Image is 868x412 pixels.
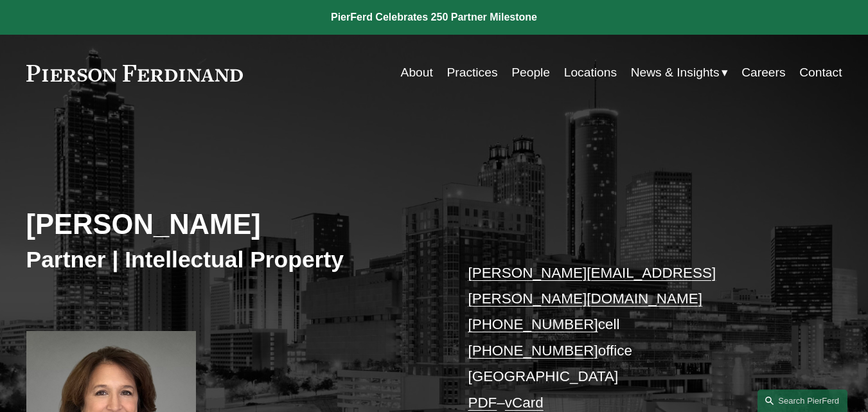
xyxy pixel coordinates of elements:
[741,60,785,85] a: Careers
[26,208,434,242] h2: [PERSON_NAME]
[401,60,433,85] a: About
[505,395,544,411] a: vCard
[468,316,598,332] a: [PHONE_NUMBER]
[468,265,716,307] a: [PERSON_NAME][EMAIL_ADDRESS][PERSON_NAME][DOMAIN_NAME]
[564,60,617,85] a: Locations
[468,395,497,411] a: PDF
[447,60,497,85] a: Practices
[26,246,434,274] h3: Partner | Intellectual Property
[631,60,728,85] a: folder dropdown
[468,343,598,359] a: [PHONE_NUMBER]
[631,62,720,84] span: News & Insights
[757,390,847,412] a: Search this site
[799,60,842,85] a: Contact
[511,60,550,85] a: People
